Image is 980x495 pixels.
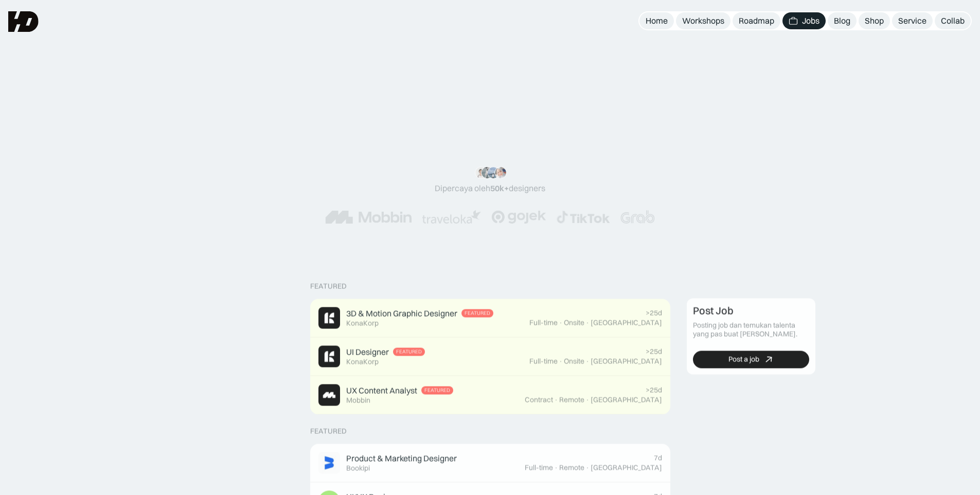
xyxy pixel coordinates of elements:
[346,396,370,405] div: Mobbin
[559,463,584,472] div: Remote
[525,396,553,405] div: Contract
[310,299,670,338] a: Job Image3D & Motion Graphic DesignerFeaturedKonaKorp>25dFull-time·Onsite·[GEOGRAPHIC_DATA]
[728,355,759,364] div: Post a job
[639,12,674,29] a: Home
[310,444,670,482] a: Job ImageProduct & Marketing DesignerBookipi7dFull-time·Remote·[GEOGRAPHIC_DATA]
[802,15,819,26] div: Jobs
[646,347,662,356] div: >25d
[346,464,370,472] div: Bookipi
[828,12,857,29] a: Blog
[529,357,558,366] div: Full-time
[859,12,890,29] a: Shop
[346,453,457,464] div: Product & Marketing Designer
[318,307,340,329] img: Job Image
[739,15,774,26] div: Roadmap
[585,463,590,472] div: ·
[865,15,884,26] div: Shop
[346,347,389,358] div: UI Designer
[310,427,347,436] div: Featured
[591,357,662,366] div: [GEOGRAPHIC_DATA]
[782,12,826,29] a: Jobs
[346,386,417,396] div: UX Content Analyst
[898,15,926,26] div: Service
[435,182,545,193] div: Dipercaya oleh designers
[654,454,662,463] div: 7d
[585,396,590,405] div: ·
[591,463,662,472] div: [GEOGRAPHIC_DATA]
[676,12,730,29] a: Workshops
[559,357,563,366] div: ·
[591,319,662,327] div: [GEOGRAPHIC_DATA]
[318,346,340,368] img: Job Image
[525,463,553,472] div: Full-time
[318,452,340,473] img: Job Image
[396,349,422,355] div: Featured
[318,384,340,406] img: Job Image
[564,319,584,327] div: Onsite
[892,12,933,29] a: Service
[585,319,590,327] div: ·
[424,388,450,394] div: Featured
[693,305,734,317] div: Post Job
[646,309,662,318] div: >25d
[733,12,780,29] a: Roadmap
[693,351,809,368] a: Post a job
[310,282,347,291] div: Featured
[346,308,457,319] div: 3D & Motion Graphic Designer
[941,15,965,26] div: Collab
[346,358,379,366] div: KonaKorp
[554,396,558,405] div: ·
[585,357,590,366] div: ·
[682,15,724,26] div: Workshops
[646,15,668,26] div: Home
[310,338,670,376] a: Job ImageUI DesignerFeaturedKonaKorp>25dFull-time·Onsite·[GEOGRAPHIC_DATA]
[935,12,971,29] a: Collab
[490,182,509,193] span: 50k+
[529,319,558,327] div: Full-time
[559,319,563,327] div: ·
[559,396,584,405] div: Remote
[834,15,850,26] div: Blog
[554,463,558,472] div: ·
[564,357,584,366] div: Onsite
[465,310,490,317] div: Featured
[693,321,809,339] div: Posting job dan temukan talenta yang pas buat [PERSON_NAME].
[310,376,670,415] a: Job ImageUX Content AnalystFeaturedMobbin>25dContract·Remote·[GEOGRAPHIC_DATA]
[346,319,379,328] div: KonaKorp
[591,396,662,405] div: [GEOGRAPHIC_DATA]
[646,386,662,395] div: >25d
